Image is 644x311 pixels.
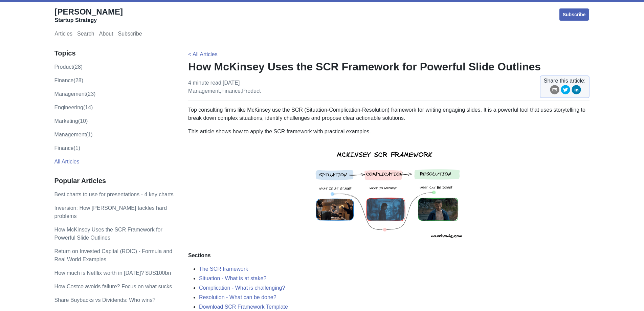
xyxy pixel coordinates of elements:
a: Return on Invested Capital (ROIC) - Formula and Real World Examples [54,248,173,262]
a: Share Buybacks vs Dividends: Who wins? [54,297,156,303]
span: [PERSON_NAME] [55,7,123,16]
h3: Topics [54,49,174,58]
p: This article shows how to apply the SCR framework with practical examples. [188,128,590,136]
a: The SCR framework [199,266,248,272]
span: Share this article: [544,77,586,85]
a: finance [221,88,241,94]
a: [PERSON_NAME]Startup Strategy [55,7,123,24]
a: Complication - What is challenging? [199,285,285,291]
button: twitter [561,85,570,97]
a: management(23) [54,91,96,97]
a: About [99,31,113,38]
a: Inversion: How [PERSON_NAME] tackles hard problems [54,205,167,219]
div: Startup Strategy [55,17,123,24]
a: Management(1) [54,132,93,137]
a: product [242,88,261,94]
a: management [188,88,220,94]
a: Resolution - What can be done? [199,294,276,300]
a: Finance(1) [54,145,80,151]
a: How McKinsey Uses the SCR Framework for Powerful Slide Outlines [54,227,162,241]
h1: How McKinsey Uses the SCR Framework for Powerful Slide Outlines [188,60,590,73]
a: All Articles [54,159,80,164]
h3: Popular Articles [54,177,174,185]
a: Situation - What is at stake? [199,275,266,281]
a: Articles [55,31,72,38]
a: engineering(14) [54,105,93,110]
img: mckinsey scr framework [306,141,472,246]
a: < All Articles [188,51,218,57]
p: 4 minute read | [DATE] , , [188,79,261,95]
a: product(28) [54,64,83,70]
a: Best charts to use for presentations - 4 key charts [54,192,174,197]
a: Search [77,31,94,38]
strong: Sections [188,252,211,258]
p: Top consulting firms like McKinsey use the SCR (Situation-Complication-Resolution) framework for ... [188,106,590,122]
a: finance(28) [54,77,83,83]
a: Subscribe [118,31,142,38]
a: How Costco avoids failure? Focus on what sucks [54,284,172,289]
a: Download SCR Framework Template [199,304,288,310]
button: email [550,85,559,97]
a: How much is Netflix worth in [DATE]? $US100bn [54,270,171,276]
button: linkedin [572,85,581,97]
a: Subscribe [559,8,590,21]
a: marketing(10) [54,118,88,124]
